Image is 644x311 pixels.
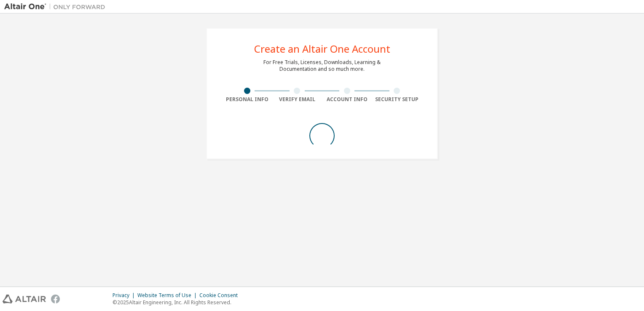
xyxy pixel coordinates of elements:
img: altair_logo.svg [3,295,46,303]
img: facebook.svg [51,295,60,303]
div: Cookie Consent [199,292,243,299]
img: Altair One [4,3,110,11]
p: © 2025 Altair Engineering, Inc. All Rights Reserved. [113,299,243,306]
div: Account Info [322,96,372,103]
div: For Free Trials, Licenses, Downloads, Learning & Documentation and so much more. [263,59,381,72]
div: Create an Altair One Account [254,44,390,54]
div: Privacy [113,292,137,299]
div: Website Terms of Use [137,292,199,299]
div: Personal Info [222,96,272,103]
div: Verify Email [272,96,322,103]
div: Security Setup [372,96,422,103]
